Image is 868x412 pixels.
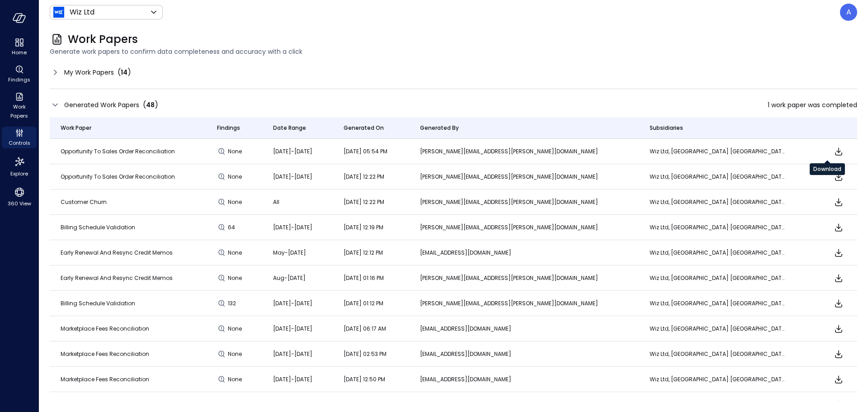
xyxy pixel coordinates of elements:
span: Download [833,323,844,334]
span: None [228,274,244,283]
p: Wiz Ltd, [GEOGRAPHIC_DATA] [GEOGRAPHIC_DATA], [GEOGRAPHIC_DATA] [GEOGRAPHIC_DATA] [650,147,785,156]
span: Generated Work Papers [64,100,139,110]
div: Controls [2,127,37,148]
p: [EMAIL_ADDRESS][DOMAIN_NAME] [420,324,628,333]
span: None [228,324,244,333]
span: [DATE]-[DATE] [273,173,312,180]
div: Abel Zhao [840,4,857,21]
span: Work Paper [61,123,91,133]
span: Opportunity To Sales Order Reconciliation [61,147,175,155]
span: None [228,198,244,207]
span: [DATE] 01:12 PM [344,299,383,307]
span: Early Renewal and Resync Credit Memos [61,274,173,282]
p: Wiz Ltd, [GEOGRAPHIC_DATA] [GEOGRAPHIC_DATA], [GEOGRAPHIC_DATA] [GEOGRAPHIC_DATA] [650,274,785,283]
span: [DATE]-[DATE] [273,299,312,307]
span: 64 [228,223,244,232]
p: Wiz Ltd, [GEOGRAPHIC_DATA] [GEOGRAPHIC_DATA], [GEOGRAPHIC_DATA] [GEOGRAPHIC_DATA] [650,400,785,409]
span: Marketplace Fees Reconciliation [61,401,149,408]
span: My Work Papers [64,67,114,77]
span: Download [833,298,844,309]
span: 132 [228,299,244,308]
span: Download [833,171,844,182]
p: [PERSON_NAME][EMAIL_ADDRESS][PERSON_NAME][DOMAIN_NAME] [420,172,628,181]
span: Download [833,374,844,385]
span: None [228,248,244,257]
p: Wiz Ltd, [GEOGRAPHIC_DATA] [GEOGRAPHIC_DATA], [GEOGRAPHIC_DATA] [GEOGRAPHIC_DATA] [650,350,785,359]
span: [DATE] 01:16 PM [344,274,384,282]
span: Aug-[DATE] [273,274,306,282]
span: [DATE] 12:50 PM [344,375,385,383]
span: Early Renewal and Resync Credit Memos [61,249,173,256]
div: 360 View [2,185,37,209]
p: [EMAIL_ADDRESS][DOMAIN_NAME] [420,350,628,359]
p: Wiz Ltd, [GEOGRAPHIC_DATA] [GEOGRAPHIC_DATA], [GEOGRAPHIC_DATA] [GEOGRAPHIC_DATA] [650,248,785,257]
span: Home [12,48,27,57]
span: None [228,147,244,156]
span: Download [833,197,844,208]
p: [PERSON_NAME][EMAIL_ADDRESS][PERSON_NAME][DOMAIN_NAME] [420,147,628,156]
span: None [228,375,244,384]
span: 1 work paper was completed [768,100,857,110]
span: Billing Schedule Validation [61,223,135,231]
span: [DATE]-[DATE] [273,350,312,358]
span: None [228,350,244,359]
p: [PERSON_NAME][EMAIL_ADDRESS][PERSON_NAME][DOMAIN_NAME] [420,400,628,409]
span: [DATE] 06:17 AM [344,325,386,332]
p: Wiz Ltd, [GEOGRAPHIC_DATA] [GEOGRAPHIC_DATA], [GEOGRAPHIC_DATA] [GEOGRAPHIC_DATA] [650,324,785,333]
span: Billing Schedule Validation [61,299,135,307]
p: Wiz Ltd [70,7,94,18]
span: [DATE]-[DATE] [273,401,312,408]
p: [PERSON_NAME][EMAIL_ADDRESS][PERSON_NAME][DOMAIN_NAME] [420,198,628,207]
span: Explore [10,169,28,178]
span: [DATE]-[DATE] [273,223,312,231]
span: Download [833,247,844,258]
span: [DATE] 02:53 PM [344,350,387,358]
span: Download [833,349,844,360]
span: [DATE]-[DATE] [273,147,312,155]
span: [DATE] 12:22 PM [344,198,384,206]
div: Home [2,36,37,58]
p: Wiz Ltd, [GEOGRAPHIC_DATA] [GEOGRAPHIC_DATA], [GEOGRAPHIC_DATA] [GEOGRAPHIC_DATA] [650,299,785,308]
span: Download [833,399,844,410]
span: Marketplace Fees Reconciliation [61,350,149,358]
span: [DATE]-[DATE] [273,375,312,383]
span: Date Range [273,123,306,133]
span: None [228,172,244,181]
p: Wiz Ltd, [GEOGRAPHIC_DATA] [GEOGRAPHIC_DATA], [GEOGRAPHIC_DATA] [GEOGRAPHIC_DATA] [650,223,785,232]
span: Marketplace Fees Reconciliation [61,325,149,332]
img: Icon [53,7,64,18]
p: Wiz Ltd, [GEOGRAPHIC_DATA] [GEOGRAPHIC_DATA], [GEOGRAPHIC_DATA] [GEOGRAPHIC_DATA] [650,375,785,384]
p: [EMAIL_ADDRESS][DOMAIN_NAME] [420,248,628,257]
span: 360 View [8,199,31,208]
span: Findings [217,123,240,133]
span: [DATE] 12:22 PM [344,173,384,180]
span: Opportunity To Sales Order Reconciliation [61,173,175,180]
span: Generated On [344,123,384,133]
span: Controls [9,138,30,147]
span: [DATE] 05:54 PM [344,147,387,155]
span: May-[DATE] [273,249,306,256]
span: Marketplace Fees Reconciliation [61,375,149,383]
span: Download [833,146,844,157]
span: [DATE] 12:19 PM [344,223,383,231]
span: [DATE] 11:00 AM [344,401,385,408]
span: Generated By [420,123,459,133]
div: ( ) [118,67,131,78]
span: Work Papers [5,102,33,120]
div: Findings [2,63,37,85]
span: Work Papers [68,32,138,47]
span: Subsidiaries [650,123,683,133]
span: Download [833,222,844,233]
p: Wiz Ltd, [GEOGRAPHIC_DATA] [GEOGRAPHIC_DATA], [GEOGRAPHIC_DATA] [GEOGRAPHIC_DATA] [650,172,785,181]
span: [DATE]-[DATE] [273,325,312,332]
span: Generate work papers to confirm data completeness and accuracy with a click [50,47,857,57]
span: Customer Churn [61,198,107,206]
p: [PERSON_NAME][EMAIL_ADDRESS][PERSON_NAME][DOMAIN_NAME] [420,299,628,308]
span: All [273,198,279,206]
p: [PERSON_NAME][EMAIL_ADDRESS][PERSON_NAME][DOMAIN_NAME] [420,274,628,283]
p: [PERSON_NAME][EMAIL_ADDRESS][PERSON_NAME][DOMAIN_NAME] [420,223,628,232]
span: None [228,400,244,409]
p: [EMAIL_ADDRESS][DOMAIN_NAME] [420,375,628,384]
p: Wiz Ltd, [GEOGRAPHIC_DATA] [GEOGRAPHIC_DATA], [GEOGRAPHIC_DATA] [GEOGRAPHIC_DATA] [650,198,785,207]
span: 14 [121,68,127,77]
